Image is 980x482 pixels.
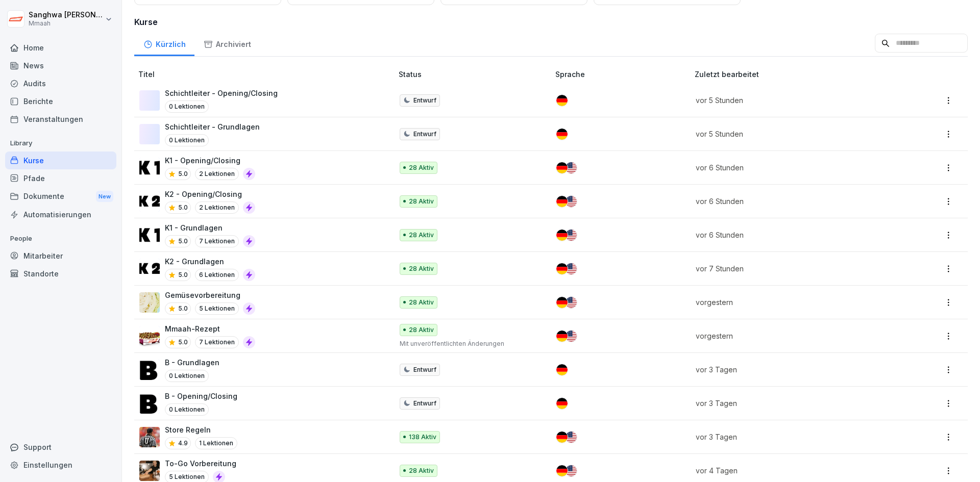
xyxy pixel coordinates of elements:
a: Kürzlich [134,30,194,56]
img: aorp7rkuwmik970cf9yxtk60.png [139,393,160,414]
p: Gemüsevorbereitung [165,290,255,300]
a: Archiviert [194,30,260,56]
p: Mmaah-Rezept [165,323,255,334]
img: de.svg [556,364,568,375]
img: zw9o2ay9bfo7cv022ye3pnkc.png [139,461,160,481]
p: 5.0 [178,203,188,212]
p: Mit unveröffentlichten Änderungen [400,339,539,348]
img: yq2admab99nee2owd1b4i2hv.png [139,191,160,212]
a: Home [5,39,116,57]
p: Schichtleiter - Opening/Closing [165,88,278,98]
p: 2 Lektionen [195,168,239,180]
p: B - Opening/Closing [165,391,237,401]
p: vor 7 Stunden [696,263,886,274]
img: de.svg [556,162,568,173]
img: de.svg [556,95,568,106]
p: 28 Aktiv [409,163,434,172]
p: vor 3 Tagen [696,432,886,442]
p: K1 - Grundlagen [165,222,255,233]
p: 28 Aktiv [409,325,434,335]
p: B - Grundlagen [165,357,219,368]
img: us.svg [566,297,577,308]
p: 5.0 [178,338,188,347]
a: Berichte [5,92,116,110]
p: K2 - Grundlagen [165,256,255,267]
p: 1 Lektionen [195,437,237,449]
p: Sprache [555,69,691,80]
p: 28 Aktiv [409,298,434,307]
p: vor 5 Stunden [696,129,886,139]
p: Library [5,135,116,151]
p: Entwurf [413,96,436,105]
p: 28 Aktiv [409,231,434,240]
div: Mitarbeiter [5,247,116,265]
p: 28 Aktiv [409,197,434,206]
p: vorgestern [696,331,886,341]
p: 5 Lektionen [195,302,239,315]
p: 28 Aktiv [409,264,434,273]
div: Automatisierungen [5,206,116,223]
img: us.svg [566,331,577,342]
img: vmo6f0y31k6jffiibfzh6p17.png [139,259,160,279]
a: DokumenteNew [5,187,116,206]
div: Kurse [5,151,116,169]
p: vor 4 Tagen [696,465,886,476]
img: us.svg [566,432,577,443]
p: 2 Lektionen [195,201,239,214]
a: News [5,57,116,74]
img: us.svg [566,162,577,173]
p: 28 Aktiv [409,466,434,475]
p: Sanghwa [PERSON_NAME] [29,11,103,19]
p: K2 - Opening/Closing [165,189,255,199]
p: Entwurf [413,365,436,374]
p: 138 Aktiv [409,433,436,442]
a: Pfade [5,169,116,187]
p: 5.0 [178,169,188,179]
p: 7 Lektionen [195,336,239,348]
p: 7 Lektionen [195,235,239,247]
img: de.svg [556,263,568,274]
a: Einstellungen [5,456,116,474]
p: Schichtleiter - Grundlagen [165,121,260,132]
img: de.svg [556,297,568,308]
img: y1163pzbeotz6vwdii14kogk.png [139,158,160,178]
img: us.svg [566,465,577,476]
p: vor 6 Stunden [696,230,886,240]
div: Dokumente [5,187,116,206]
img: nzulsy5w3d3lwu146n43vfqy.png [139,360,160,380]
div: Standorte [5,265,116,283]
p: Zuletzt bearbeitet [695,69,898,80]
p: 5.0 [178,270,188,280]
p: K1 - Opening/Closing [165,155,255,166]
p: 0 Lektionen [165,134,209,146]
p: vor 5 Stunden [696,95,886,106]
img: mhxyo2idt35a2e071fl7ciag.png [139,326,160,346]
p: People [5,231,116,247]
p: To-Go Vorbereitung [165,458,236,469]
h3: Kurse [134,16,968,28]
p: Status [399,69,551,80]
img: de.svg [556,331,568,342]
p: 0 Lektionen [165,100,209,113]
p: vor 3 Tagen [696,398,886,409]
img: us.svg [566,263,577,274]
p: Mmaah [29,20,103,27]
a: Audits [5,74,116,92]
img: us.svg [566,230,577,241]
p: vor 3 Tagen [696,364,886,375]
img: de.svg [556,465,568,476]
p: Entwurf [413,399,436,408]
a: Veranstaltungen [5,110,116,128]
p: 0 Lektionen [165,370,209,382]
p: Store Regeln [165,424,237,435]
p: vor 6 Stunden [696,162,886,173]
p: Titel [138,69,395,80]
